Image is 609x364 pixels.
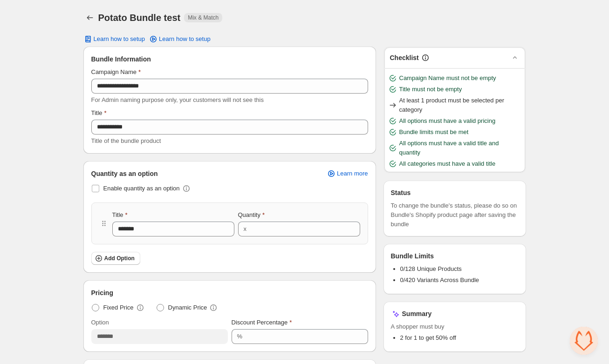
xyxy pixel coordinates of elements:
[400,276,479,283] span: 0/420 Variants Across Bundle
[91,288,113,297] span: Pricing
[98,12,181,23] h1: Potato Bundle test
[390,53,419,62] h3: Checklist
[94,35,145,43] span: Learn how to setup
[391,322,519,331] span: A shopper must buy
[232,318,292,327] label: Discount Percentage
[168,303,207,312] span: Dynamic Price
[238,210,265,220] label: Quantity
[78,33,151,46] button: Learn how to setup
[570,327,598,355] div: Open chat
[337,170,368,177] span: Learn more
[399,74,496,83] span: Campaign Name must not be empty
[143,33,216,46] a: Learn how to setup
[399,128,469,137] span: Bundle limits must be met
[104,255,135,262] span: Add Option
[391,201,519,229] span: To change the bundle's status, please do so on Bundle's Shopify product page after saving the bundle
[399,116,496,126] span: All options must have a valid pricing
[399,96,521,115] span: At least 1 product must be selected per category
[159,35,211,43] span: Learn how to setup
[103,185,180,192] span: Enable quantity as an option
[91,108,107,118] label: Title
[402,309,432,318] h3: Summary
[399,85,462,94] span: Title must not be empty
[244,224,247,234] div: x
[91,169,158,178] span: Quantity as an option
[91,54,151,64] span: Bundle Information
[237,332,243,341] div: %
[399,139,521,157] span: All options must have a valid title and quantity
[399,159,496,169] span: All categories must have a valid title
[83,11,96,24] button: Back
[112,210,128,220] label: Title
[91,252,140,265] button: Add Option
[400,333,519,343] li: 2 for 1 to get 50% off
[91,137,161,144] span: Title of the bundle product
[188,14,219,21] span: Mix & Match
[321,167,373,180] a: Learn more
[391,188,411,197] h3: Status
[400,265,462,272] span: 0/128 Unique Products
[91,318,109,327] label: Option
[103,303,134,312] span: Fixed Price
[391,251,434,261] h3: Bundle Limits
[91,96,264,103] span: For Admin naming purpose only, your customers will not see this
[91,67,141,77] label: Campaign Name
